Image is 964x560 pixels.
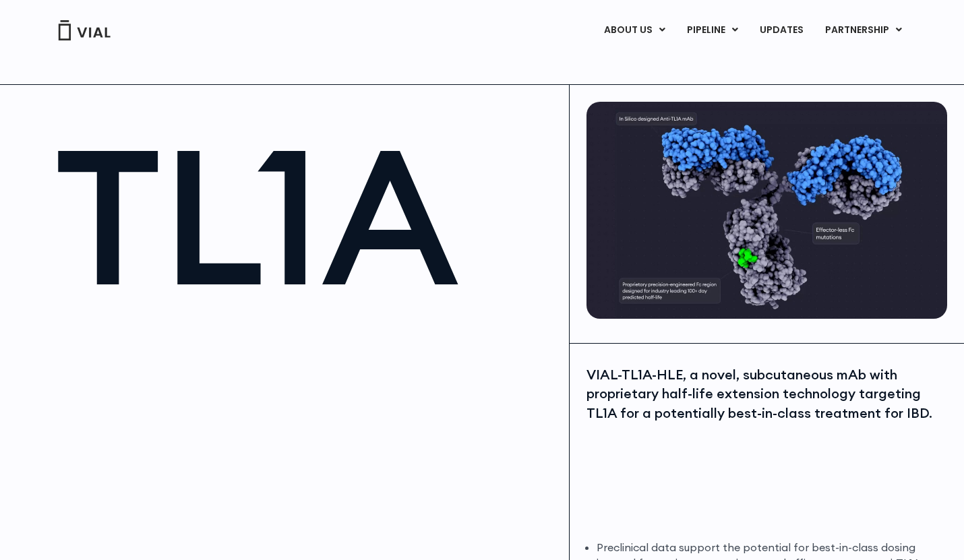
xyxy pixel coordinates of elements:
[586,102,947,319] img: TL1A antibody diagram.
[676,19,748,42] a: PIPELINEMenu Toggle
[586,365,946,423] div: VIAL-TL1A-HLE, a novel, subcutaneous mAb with proprietary half-life extension technology targetin...
[57,20,111,40] img: Vial Logo
[814,19,913,42] a: PARTNERSHIPMenu Toggle
[593,19,675,42] a: ABOUT USMenu Toggle
[55,122,555,310] h1: TL1A
[749,19,814,42] a: UPDATES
